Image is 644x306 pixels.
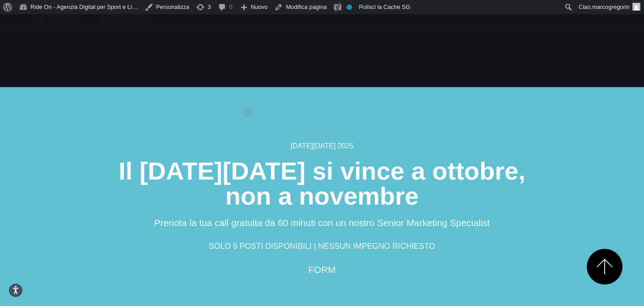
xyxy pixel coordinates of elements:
h2: Il [DATE][DATE] si vince a ottobre, non a novembre [54,159,590,209]
div: Solo 5 posti disponibili | Nessun impegno richiesto [54,240,590,252]
h6: [DATE][DATE] 2025 [54,141,590,151]
span: marcogregorin [592,4,630,10]
div: Noindex [347,4,352,10]
div: FORM [54,263,590,277]
p: Prenota la tua call gratuita da 60 minuti con un nostro Senior Marketing Specialist [54,216,590,230]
